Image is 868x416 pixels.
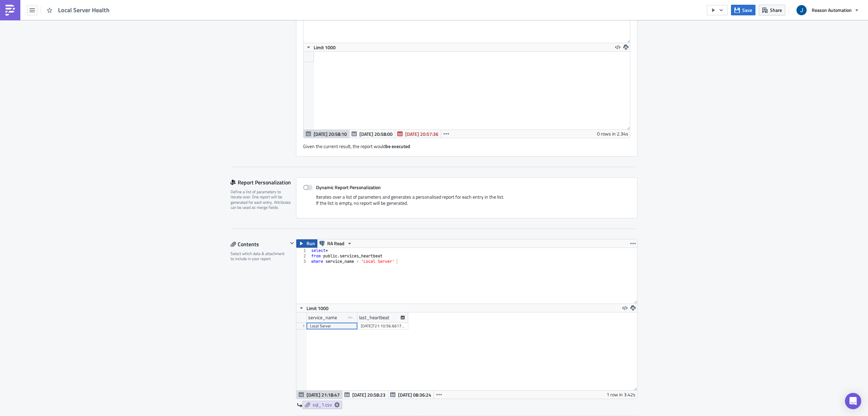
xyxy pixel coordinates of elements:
[302,401,342,409] a: sql_1.csv
[597,130,628,138] div: 0 rows in 2.34s
[303,138,630,149] div: Given the current result, the report would
[3,3,324,8] body: Rich Text Area. Press ALT-0 for help.
[742,6,752,14] span: Save
[303,43,338,51] button: Limit 1000
[388,391,434,399] button: [DATE] 08:36:24
[342,391,388,399] button: [DATE] 20:58:23
[349,130,395,138] button: [DATE] 20:58:00
[792,3,863,18] button: Reason Automation
[288,239,296,247] button: Hide content
[307,391,340,398] span: [DATE] 21:18:47
[307,239,315,248] span: Run
[361,323,405,329] div: [DATE]T21:10:56.661707-07:00
[307,305,329,312] span: Limit 1000
[296,239,317,248] button: Run
[352,391,386,398] span: [DATE] 20:58:23
[395,130,441,138] button: [DATE] 20:57:36
[770,6,782,14] span: Share
[296,391,342,399] button: [DATE] 21:18:47
[75,3,150,8] a: Local Server Troubleshooting Guide
[5,5,16,16] img: PushMetrics
[327,239,344,248] span: RA Read
[812,6,852,14] span: Reason Automation
[796,4,807,16] img: Avatar
[359,130,393,138] span: [DATE] 20:58:00
[359,312,389,323] div: last_heartbeat
[58,6,110,14] span: Local Server Health
[405,130,438,138] span: [DATE] 20:57:36
[296,304,331,312] button: Limit 1000
[310,323,354,329] div: Local Server
[296,253,310,259] div: 2
[317,239,355,248] button: RA Read
[316,184,381,191] strong: Dynamic Report Personalization
[296,248,310,253] div: 1
[296,259,310,264] div: 3
[303,130,350,138] button: [DATE] 20:58:10
[314,44,336,51] span: Limit 1000
[314,130,347,138] span: [DATE] 20:58:10
[398,391,431,398] span: [DATE] 08:36:24
[231,251,288,261] div: Select which data & attachment to include in your report.
[607,391,635,399] div: 1 row in 3.42s
[231,239,288,249] div: Contents
[386,143,410,150] strong: be executed
[313,402,332,408] span: sql_1.csv
[3,3,324,8] p: Local server is not running. Check for help.
[308,312,337,323] div: service_name
[231,189,292,210] div: Define a list of parameters to iterate over. One report will be generated for each entry. Attribu...
[845,393,861,409] div: Open Intercom Messenger
[231,177,296,187] div: Report Personalization
[731,5,755,15] button: Save
[759,5,785,15] button: Share
[303,194,630,211] div: Iterates over a list of parameters and generates a personalised report for each entry in the list...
